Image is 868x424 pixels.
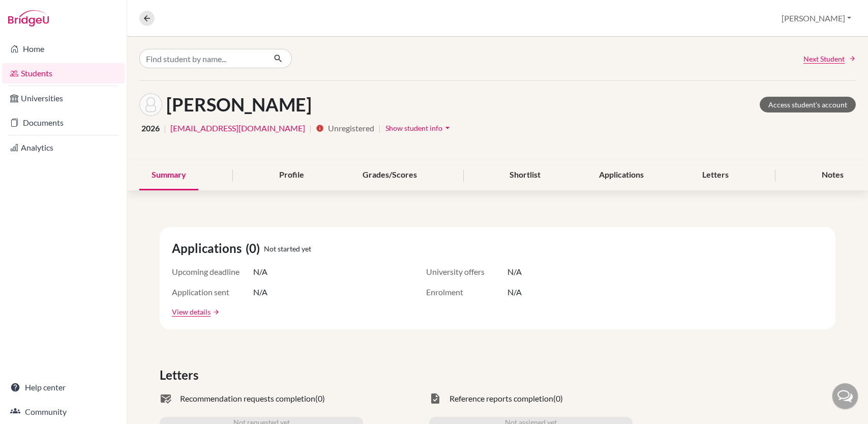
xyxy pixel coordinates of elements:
a: Universities [2,88,125,108]
a: Home [2,39,125,59]
span: Reference reports completion [450,392,553,405]
span: Next Student [803,53,845,64]
span: University offers [426,266,507,278]
span: Unregistered [328,122,374,134]
div: Applications [587,160,656,190]
a: Help center [2,377,125,398]
div: Letters [690,160,741,190]
span: (0) [553,392,563,405]
span: (0) [315,392,325,405]
span: | [378,122,381,134]
span: (0) [246,239,264,258]
span: Application sent [172,286,253,298]
button: [PERSON_NAME] [777,9,856,28]
div: Summary [139,160,198,190]
a: Documents [2,112,125,133]
i: arrow_drop_down [442,123,453,133]
a: Community [2,402,125,422]
button: Show student infoarrow_drop_down [385,120,453,136]
span: N/A [253,266,267,278]
span: Show student info [385,124,442,132]
span: N/A [253,286,267,298]
div: Notes [810,160,856,190]
span: 2026 [141,122,160,134]
span: mark_email_read [160,392,172,405]
a: View details [172,306,211,317]
i: info [316,124,324,132]
div: Shortlist [497,160,553,190]
span: task [429,392,441,405]
span: Recommendation requests completion [180,392,315,405]
img: Jaiveer Makkar's avatar [139,93,162,116]
span: Upcoming deadline [172,266,253,278]
a: Students [2,63,125,83]
a: arrow_forward [211,308,220,316]
h1: [PERSON_NAME] [166,94,312,116]
a: Analytics [2,137,125,158]
span: Not started yet [264,243,311,254]
span: N/A [507,266,522,278]
div: Profile [267,160,316,190]
span: | [309,122,312,134]
a: [EMAIL_ADDRESS][DOMAIN_NAME] [170,122,305,134]
span: N/A [507,286,522,298]
span: Letters [160,366,202,384]
span: Applications [172,239,246,258]
span: Enrolment [426,286,507,298]
a: Next Student [803,53,856,64]
a: Access student's account [760,97,856,112]
img: Bridge-U [8,10,49,26]
span: | [164,122,166,134]
div: Grades/Scores [350,160,429,190]
input: Find student by name... [139,49,265,68]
